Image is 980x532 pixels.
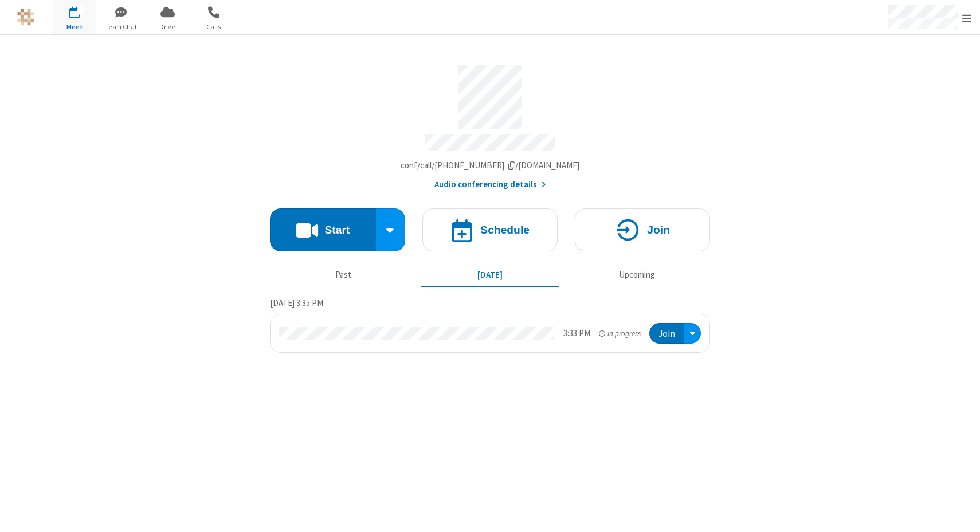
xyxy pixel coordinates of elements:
em: in progress [599,328,641,339]
section: Today's Meetings [270,296,710,353]
h4: Schedule [480,224,530,235]
div: Open menu [684,323,701,344]
button: Schedule [422,208,558,251]
button: Start [270,208,376,251]
button: Join [649,323,684,344]
button: Join [575,208,710,251]
div: 1 [77,6,85,15]
div: 3:33 PM [563,327,590,340]
div: Start conference options [376,208,406,251]
iframe: Chat [951,502,971,524]
button: [DATE] [421,264,559,286]
button: Copy my meeting room linkCopy my meeting room link [401,159,580,172]
img: iotum.​ucaas.​tech [17,9,34,26]
span: [DATE] 3:35 PM [270,297,323,308]
h4: Start [324,224,350,235]
span: Drive [146,22,189,32]
button: Audio conferencing details [434,178,546,191]
span: Meet [53,22,96,32]
span: Calls [193,22,236,32]
span: Team Chat [100,22,143,32]
span: Copy my meeting room link [401,160,580,171]
button: Upcoming [568,264,706,286]
h4: Join [647,224,670,235]
button: Past [275,264,413,286]
section: Account details [270,57,710,191]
